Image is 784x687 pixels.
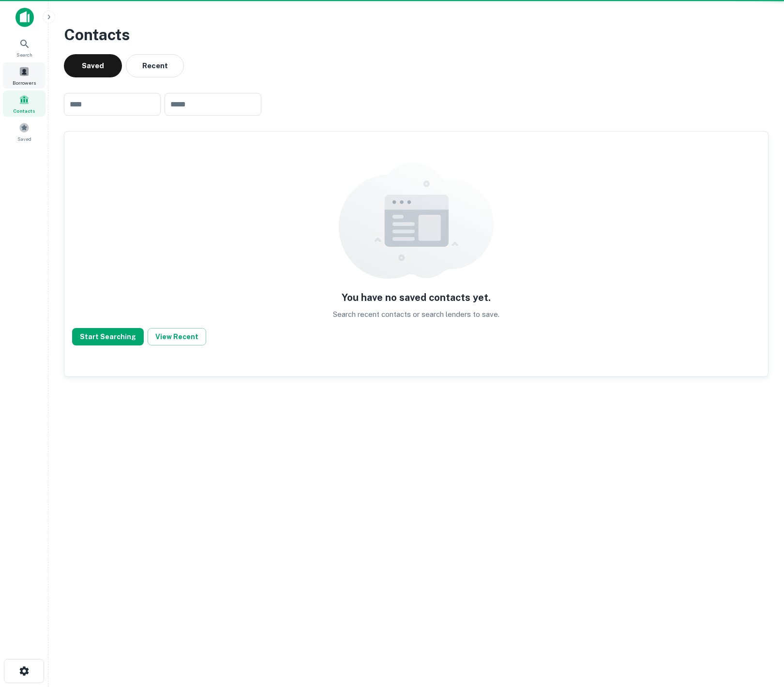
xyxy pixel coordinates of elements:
span: Contacts [13,107,35,115]
button: Recent [126,54,184,77]
span: Borrowers [13,79,36,87]
iframe: Chat Widget [736,610,784,656]
button: Start Searching [72,328,144,345]
a: Search [3,34,45,60]
button: View Recent [148,328,206,345]
h3: Contacts [64,23,769,46]
a: Saved [3,119,45,145]
span: Search [16,51,32,59]
p: Search recent contacts or search lenders to save. [333,309,499,320]
img: capitalize-icon.png [15,8,34,27]
img: empty content [339,163,494,279]
button: Saved [64,54,122,77]
span: Saved [17,135,31,143]
a: Contacts [3,90,45,117]
a: Borrowers [3,62,45,89]
h5: You have no saved contacts yet. [342,290,491,305]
